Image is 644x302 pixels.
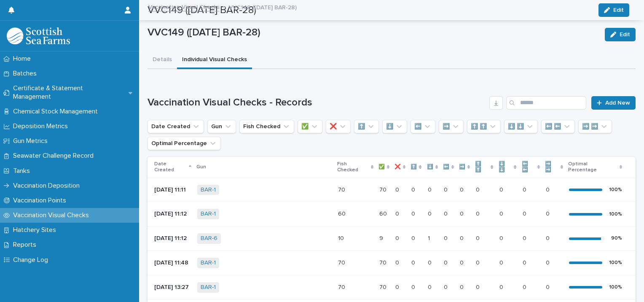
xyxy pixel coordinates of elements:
[499,258,505,267] p: 0
[523,258,528,267] p: 0
[148,97,486,109] h1: Vaccination Visual Checks - Records
[568,159,617,175] p: Optimal Percentage
[148,137,221,150] button: Optimal Percentage
[444,185,449,194] p: 0
[196,162,206,172] p: Gun
[177,51,252,69] button: Individual Visual Checks
[395,185,401,194] p: 0
[378,162,385,172] p: ✅
[148,202,636,227] tr: [DATE] 11:12BAR-1 6060 6060 00 00 00 00 00 00 00 00 00 100%
[338,185,347,194] p: 70
[10,84,129,100] p: Certificate & Statement Management
[444,209,449,218] p: 0
[476,282,481,291] p: 0
[379,233,385,242] p: 9
[354,120,379,133] button: ⬆️
[499,209,505,218] p: 0
[444,258,449,267] p: 0
[611,235,622,241] div: 90 %
[298,120,322,133] button: ✅
[427,162,433,172] p: ⬇️
[476,185,481,194] p: 0
[545,159,558,175] p: ➡️ ➡️
[499,159,512,175] p: ⬇️ ⬇️
[148,2,220,11] a: Vaccination Visual Checks
[379,282,388,291] p: 70
[379,209,389,218] p: 60
[609,260,622,266] div: 100 %
[467,120,501,133] button: ⬆️ ⬆️
[506,96,586,110] div: Search
[476,258,481,267] p: 0
[411,162,417,172] p: ⬆️
[201,235,217,242] a: BAR-6
[476,233,481,242] p: 0
[460,209,465,218] p: 0
[148,120,204,133] button: Date Created
[338,233,346,242] p: 10
[428,258,433,267] p: 0
[239,120,294,133] button: Fish Checked
[460,185,465,194] p: 0
[591,96,636,110] a: Add New
[523,209,528,218] p: 0
[523,282,528,291] p: 0
[476,209,481,218] p: 0
[148,27,598,39] p: VVC149 ([DATE] BAR-28)
[605,100,630,106] span: Add New
[460,282,465,291] p: 0
[504,120,538,133] button: ⬇️ ⬇️
[7,27,70,44] img: uOABhIYSsOPhGJQdTwEw
[10,122,75,130] p: Deposition Metrics
[411,258,417,267] p: 0
[546,282,551,291] p: 0
[154,159,187,175] p: Date Created
[428,209,433,218] p: 0
[578,120,612,133] button: ➡️ ➡️
[201,284,216,291] a: BAR-1
[148,51,177,69] button: Details
[395,209,401,218] p: 0
[10,226,63,234] p: Hatchery Sites
[443,162,449,172] p: ⬅️
[395,282,401,291] p: 0
[499,185,505,194] p: 0
[10,211,96,219] p: Vaccination Visual Checks
[148,251,636,275] tr: [DATE] 11:48BAR-1 7070 7070 00 00 00 00 00 00 00 00 00 100%
[394,162,401,172] p: ❌
[411,233,417,242] p: 0
[459,162,465,172] p: ➡️
[444,282,449,291] p: 0
[546,209,551,218] p: 0
[229,2,297,11] p: VVC149 ([DATE] BAR-28)
[154,186,191,194] p: [DATE] 11:11
[10,152,100,160] p: Seawater Challenge Record
[201,259,216,267] a: BAR-1
[10,182,86,190] p: Vaccination Deposition
[411,209,417,218] p: 0
[609,187,622,193] div: 100 %
[154,210,191,218] p: [DATE] 11:12
[522,159,535,175] p: ⬅️ ⬅️
[411,282,417,291] p: 0
[326,120,351,133] button: ❌
[10,108,105,116] p: Chemical Stock Management
[475,159,488,175] p: ⬆️ ⬆️
[546,258,551,267] p: 0
[620,32,630,38] span: Edit
[395,258,401,267] p: 0
[10,256,55,264] p: Change Log
[148,178,636,202] tr: [DATE] 11:11BAR-1 7070 7070 00 00 00 00 00 00 00 00 00 100%
[201,210,216,218] a: BAR-1
[148,275,636,299] tr: [DATE] 13:27BAR-1 7070 7070 00 00 00 00 00 00 00 00 00 100%
[411,120,435,133] button: ⬅️
[338,258,347,267] p: 70
[439,120,464,133] button: ➡️
[523,233,528,242] p: 0
[444,233,449,242] p: 0
[379,185,388,194] p: 70
[154,259,191,267] p: [DATE] 11:48
[154,235,191,242] p: [DATE] 11:12
[10,241,43,249] p: Reports
[428,233,432,242] p: 1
